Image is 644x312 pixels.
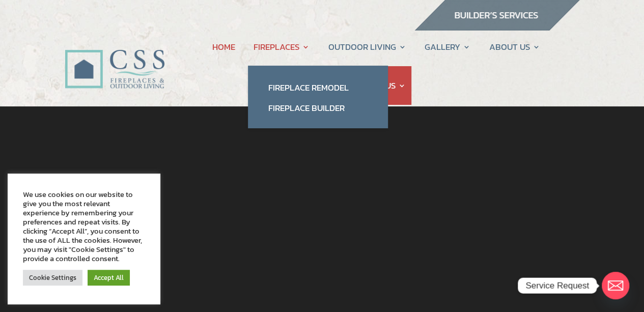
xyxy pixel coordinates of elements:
a: HOME [212,27,235,66]
a: builder services construction supply [414,21,580,34]
img: CSS Fireplaces & Outdoor Living (Formerly Construction Solutions & Supply)- Jacksonville Ormond B... [65,22,165,94]
a: FIREPLACES [254,27,310,66]
a: Cookie Settings [23,270,82,286]
a: GALLERY [425,27,470,66]
a: Fireplace Builder [258,98,378,118]
div: We use cookies on our website to give you the most relevant experience by remembering your prefer... [23,190,145,263]
a: Accept All [88,270,130,286]
a: OUTDOOR LIVING [328,27,406,66]
a: Email [602,272,629,299]
a: Fireplace Remodel [258,77,378,98]
a: ABOUT US [489,27,540,66]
